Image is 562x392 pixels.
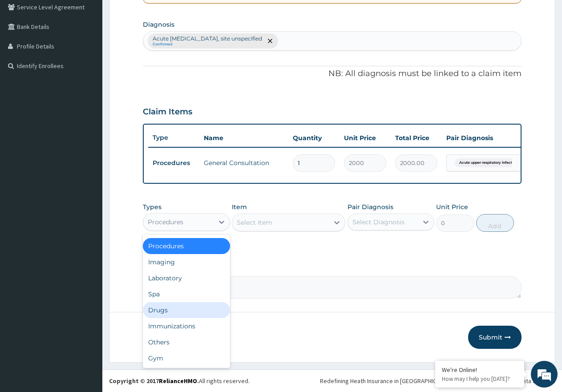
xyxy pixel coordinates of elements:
td: Procedures [148,155,199,171]
small: Confirmed [153,42,262,47]
div: Redefining Heath Insurance in [GEOGRAPHIC_DATA] using Telemedicine and Data Science! [320,376,555,385]
label: Item [232,202,247,211]
div: Immunizations [143,318,230,334]
td: General Consultation [199,154,288,172]
img: d_794563401_company_1708531726252_794563401 [16,44,36,67]
div: Minimize live chat window [146,4,167,26]
label: Pair Diagnosis [348,202,393,211]
strong: Copyright © 2017 . [109,377,199,385]
p: NB: All diagnosis must be linked to a claim item [143,68,522,80]
div: Chat with us now [46,50,150,61]
label: Comment [143,264,522,271]
th: Type [148,129,199,146]
th: Pair Diagnosis [442,129,540,147]
p: Acute [MEDICAL_DATA], site unspecified [153,35,262,42]
a: RelianceHMO [159,377,197,385]
label: Diagnosis [143,20,174,29]
button: Submit [468,326,522,349]
th: Unit Price [340,129,391,147]
div: Select Diagnosis [352,218,404,226]
span: We're online! [52,112,123,202]
div: Gym [143,350,230,366]
footer: All rights reserved. [102,369,562,392]
div: We're Online! [442,366,518,374]
div: Imaging [143,254,230,270]
label: Types [143,203,162,211]
div: Laboratory [143,270,230,286]
div: Procedures [148,218,183,226]
th: Quantity [288,129,340,147]
span: Acute upper respiratory infect... [455,158,519,167]
textarea: Type your message and hit 'Enter' [4,243,170,274]
th: Total Price [391,129,442,147]
div: Others [143,334,230,350]
div: Spa [143,286,230,302]
span: remove selection option [266,37,274,45]
h3: Claim Items [143,107,192,117]
div: Drugs [143,302,230,318]
div: Select Item [237,218,272,227]
p: How may I help you today? [442,375,518,383]
label: Unit Price [436,202,468,211]
button: Add [476,214,514,232]
div: Procedures [143,238,230,254]
th: Name [199,129,288,147]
